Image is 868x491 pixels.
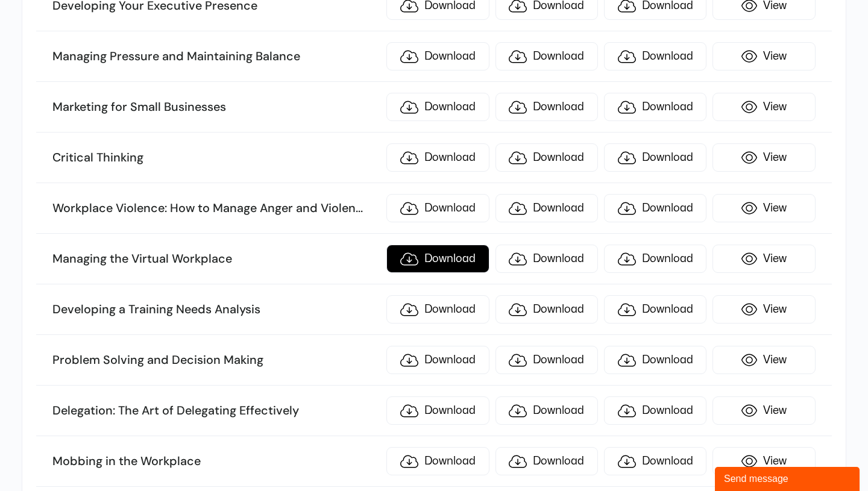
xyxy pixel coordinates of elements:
[386,245,489,273] a: Download
[495,93,598,121] a: Download
[495,447,598,475] a: Download
[604,396,706,425] a: Download
[495,346,598,374] a: Download
[52,454,380,469] h3: Mobbing in the Workplace
[604,447,706,475] a: Download
[604,93,706,121] a: Download
[712,42,815,70] a: View
[52,251,380,267] h3: Managing the Virtual Workplace
[495,194,598,222] a: Download
[495,42,598,70] a: Download
[356,200,363,216] span: ...
[495,295,598,324] a: Download
[604,245,706,273] a: Download
[604,42,706,70] a: Download
[386,447,489,475] a: Download
[604,295,706,324] a: Download
[52,99,380,115] h3: Marketing for Small Businesses
[604,346,706,374] a: Download
[386,194,489,222] a: Download
[386,93,489,121] a: Download
[52,403,380,419] h3: Delegation: The Art of Delegating Effectively
[52,201,380,216] h3: Workplace Violence: How to Manage Anger and Violen
[386,42,489,70] a: Download
[495,143,598,172] a: Download
[712,396,815,425] a: View
[495,245,598,273] a: Download
[52,150,380,166] h3: Critical Thinking
[386,295,489,324] a: Download
[386,346,489,374] a: Download
[712,295,815,324] a: View
[604,143,706,172] a: Download
[712,143,815,172] a: View
[712,447,815,475] a: View
[712,346,815,374] a: View
[52,302,380,317] h3: Developing a Training Needs Analysis
[52,49,380,64] h3: Managing Pressure and Maintaining Balance
[386,143,489,172] a: Download
[712,194,815,222] a: View
[712,93,815,121] a: View
[495,396,598,425] a: Download
[386,396,489,425] a: Download
[712,245,815,273] a: View
[715,464,862,491] iframe: chat widget
[52,352,380,368] h3: Problem Solving and Decision Making
[604,194,706,222] a: Download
